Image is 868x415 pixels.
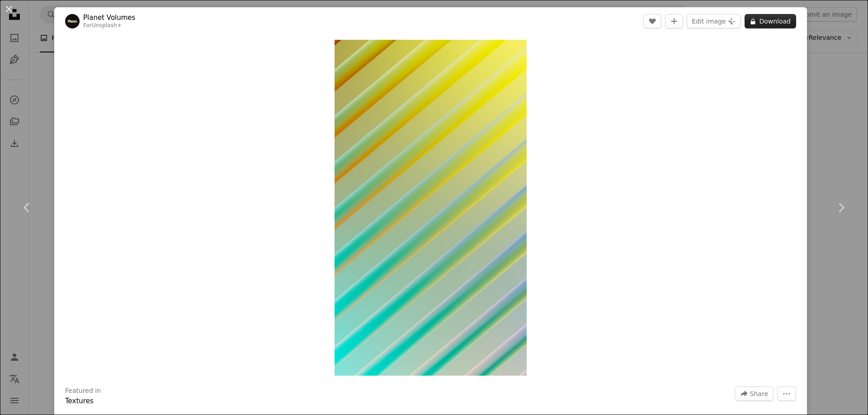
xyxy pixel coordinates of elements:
[65,397,94,405] a: Textures
[65,387,101,396] h3: Featured in
[814,164,868,251] a: Next
[83,22,135,29] div: For
[92,22,122,28] a: Unsplash+
[65,14,80,28] img: Go to Planet Volumes's profile
[665,14,683,28] button: Add to Collection
[777,387,796,401] button: More Actions
[745,14,796,28] button: Download
[687,14,741,28] button: Edit image
[750,387,768,401] span: Share
[735,387,774,401] button: Share this image
[335,40,527,376] button: Zoom in on this image
[643,14,661,28] button: Like
[335,40,527,376] img: a close up of a bunch of yellow and blue bars
[83,13,135,22] a: Planet Volumes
